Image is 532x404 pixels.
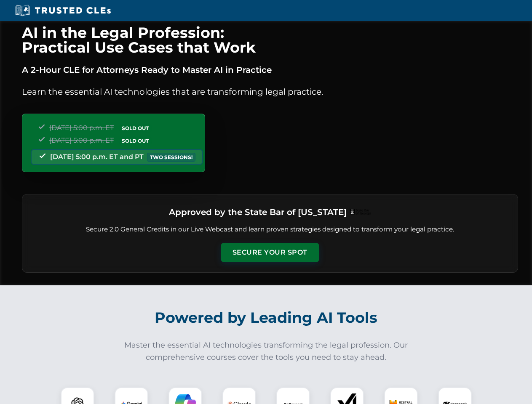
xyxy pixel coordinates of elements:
[119,339,414,364] p: Master the essential AI technologies transforming the legal profession. Our comprehensive courses...
[22,25,518,55] h1: AI in the Legal Profession: Practical Use Cases that Work
[169,205,347,220] h3: Approved by the State Bar of [US_STATE]
[49,124,114,132] span: [DATE] 5:00 p.m. ET
[221,243,319,262] button: Secure Your Spot
[32,225,508,234] p: Secure 2.0 General Credits in our Live Webcast and learn proven strategies designed to transform ...
[119,136,152,145] span: SOLD OUT
[22,63,518,77] p: A 2-Hour CLE for Attorneys Ready to Master AI in Practice
[49,136,114,144] span: [DATE] 5:00 p.m. ET
[22,85,518,98] p: Learn the essential AI technologies that are transforming legal practice.
[350,209,371,215] img: Logo
[33,303,500,332] h2: Powered by Leading AI Tools
[13,4,113,17] img: Trusted CLEs
[119,124,152,133] span: SOLD OUT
